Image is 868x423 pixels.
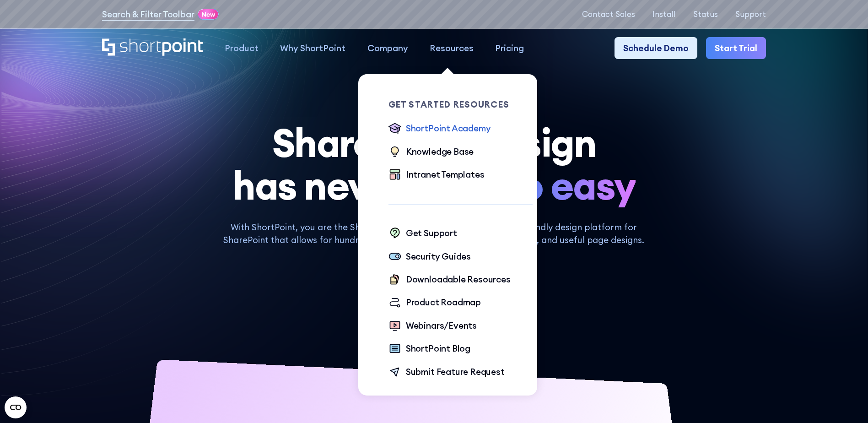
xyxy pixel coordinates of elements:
[388,296,481,310] a: Product Roadmap
[5,396,27,418] button: Open CMP widget
[225,42,259,54] div: Product
[406,319,477,332] div: Webinars/Events
[406,145,474,158] div: Knowledge Base
[615,37,697,59] a: Schedule Demo
[582,10,635,18] a: Contact Sales
[388,319,477,333] a: Webinars/Events
[102,8,194,21] a: Search & Filter Toolbar
[406,273,511,286] div: Downloadable Resources
[102,122,766,208] h1: SharePoint Design has never been
[280,42,345,54] div: Why ShortPoint
[356,37,419,59] a: Company
[485,37,535,59] a: Pricing
[735,10,766,18] a: Support
[406,365,505,378] div: Submit Feature Request
[406,250,471,263] div: Security Guides
[388,168,485,182] a: Intranet Templates
[270,37,356,59] a: Why ShortPoint
[102,38,203,57] a: Home
[388,227,457,241] a: Get Support
[693,10,718,18] a: Status
[367,42,408,54] div: Company
[406,168,485,181] div: Intranet Templates
[406,296,481,309] div: Product Roadmap
[388,100,533,109] div: Get Started Resources
[388,365,505,380] a: Submit Feature Request
[406,342,470,355] div: ShortPoint Blog
[430,42,474,54] div: Resources
[406,122,491,135] div: ShortPoint Academy
[419,37,484,59] a: Resources
[652,10,676,18] a: Install
[214,221,653,247] p: With ShortPoint, you are the SharePoint Designer. ShortPoint is a user-friendly design platform f...
[406,227,457,239] div: Get Support
[706,37,766,59] a: Start Trial
[214,37,269,59] a: Product
[388,145,474,159] a: Knowledge Base
[388,122,491,136] a: ShortPoint Academy
[502,164,636,207] span: so easy
[388,250,471,264] a: Security Guides
[495,42,524,54] div: Pricing
[388,273,511,287] a: Downloadable Resources
[822,379,868,423] iframe: Chat Widget
[388,342,470,356] a: ShortPoint Blog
